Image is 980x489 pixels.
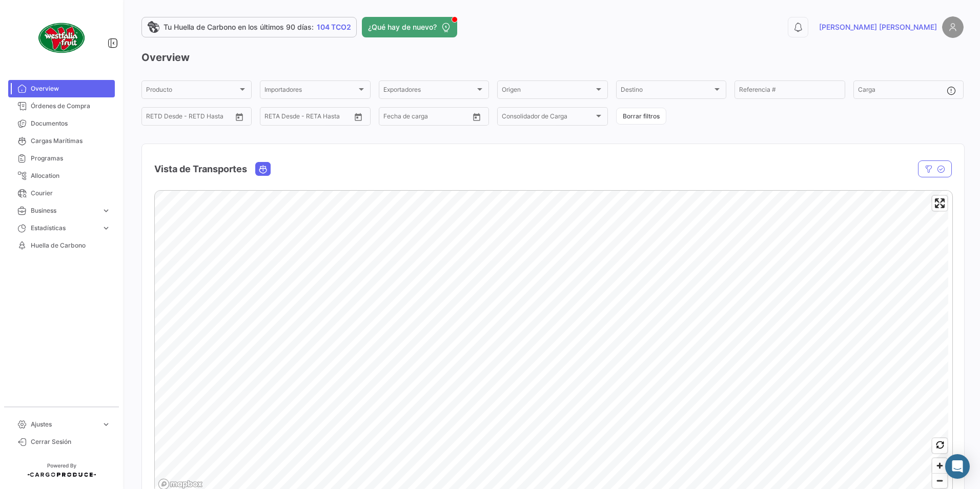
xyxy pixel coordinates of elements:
[932,458,947,473] button: Zoom in
[8,167,115,185] a: Allocation
[368,22,437,32] span: ¿Qué hay de nuevo?
[164,22,314,32] span: Tu Huella de Carbono en los últimos 90 días:
[8,115,115,132] a: Documentos
[290,114,331,121] input: Hasta
[317,22,351,32] span: 104 TCO2
[31,206,97,215] span: Business
[36,12,87,64] img: client-50.png
[31,154,111,163] span: Programas
[146,88,238,95] span: Producto
[232,109,247,125] button: Open calendar
[383,114,402,121] input: Desde
[502,88,594,95] span: Origen
[31,136,111,146] span: Cargas Marítimas
[172,114,213,121] input: Hasta
[383,88,475,95] span: Exportadores
[351,109,366,125] button: Open calendar
[932,196,947,211] button: Enter fullscreen
[8,97,115,115] a: Órdenes de Compra
[8,237,115,254] a: Huella de Carbono
[932,473,947,488] button: Zoom out
[264,114,283,121] input: Desde
[31,84,111,93] span: Overview
[101,420,111,429] span: expand_more
[31,189,111,198] span: Courier
[31,119,111,128] span: Documentos
[31,437,111,446] span: Cerrar Sesión
[469,109,484,125] button: Open calendar
[264,88,356,95] span: Importadores
[8,132,115,150] a: Cargas Marítimas
[141,50,964,65] h3: Overview
[31,241,111,250] span: Huella de Carbono
[31,171,111,180] span: Allocation
[256,162,270,175] button: Ocean
[616,108,666,125] button: Borrar filtros
[31,223,97,233] span: Estadísticas
[502,114,594,121] span: Consolidador de Carga
[362,17,457,37] button: ¿Qué hay de nuevo?
[8,150,115,167] a: Programas
[945,454,970,479] div: Abrir Intercom Messenger
[819,22,937,32] span: [PERSON_NAME] [PERSON_NAME]
[141,17,357,37] a: Tu Huella de Carbono en los últimos 90 días:104 TCO2
[8,80,115,97] a: Overview
[942,16,964,38] img: placeholder-user.png
[101,206,111,215] span: expand_more
[154,162,247,176] h4: Vista de Transportes
[621,88,712,95] span: Destino
[146,114,165,121] input: Desde
[101,223,111,233] span: expand_more
[8,185,115,202] a: Courier
[31,101,111,111] span: Órdenes de Compra
[409,114,450,121] input: Hasta
[31,420,97,429] span: Ajustes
